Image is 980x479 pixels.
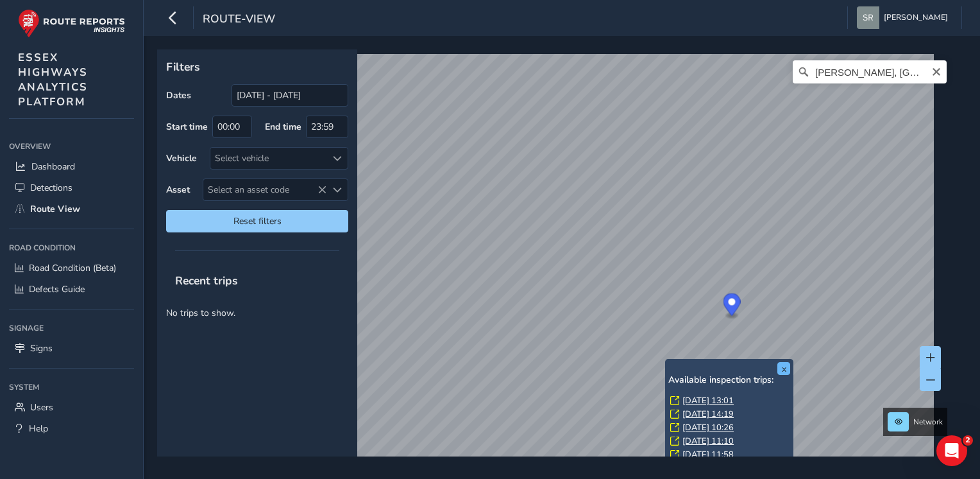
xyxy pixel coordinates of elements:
[9,156,134,177] a: Dashboard
[668,375,790,386] h6: Available inspection trips:
[9,198,134,220] a: Route View
[166,210,348,232] button: Reset filters
[31,161,75,173] span: Dashboard
[9,338,134,359] a: Signs
[9,318,134,338] div: Signage
[793,60,947,83] input: Search
[166,58,348,75] p: Filters
[9,378,134,397] div: System
[9,418,134,439] a: Help
[176,215,339,227] span: Reset filters
[166,184,190,196] label: Asset
[9,177,134,198] a: Detections
[265,121,301,133] label: End time
[30,401,53,414] span: Users
[9,257,134,279] a: Road Condition (Beta)
[9,137,134,156] div: Overview
[30,182,72,194] span: Detections
[210,148,326,169] div: Select vehicle
[723,293,741,320] div: Map marker
[777,362,790,375] button: x
[18,9,125,38] img: rr logo
[326,179,348,200] div: Select an asset code
[30,203,80,215] span: Route View
[931,65,942,77] button: Clear
[682,408,734,420] a: [DATE] 14:19
[9,279,134,300] a: Defects Guide
[29,262,116,274] span: Road Condition (Beta)
[29,283,85,295] span: Defects Guide
[9,397,134,418] a: Users
[857,6,952,29] button: [PERSON_NAME]
[9,238,134,257] div: Road Condition
[682,435,734,447] a: [DATE] 11:10
[913,417,943,427] span: Network
[157,297,357,329] p: No trips to show.
[936,435,967,466] iframe: Intercom live chat
[682,395,734,406] a: [DATE] 13:01
[162,54,934,471] canvas: Map
[884,6,948,29] span: [PERSON_NAME]
[166,264,247,297] span: Recent trips
[30,342,53,354] span: Signs
[203,179,326,200] span: Select an asset code
[29,422,48,435] span: Help
[166,152,197,164] label: Vehicle
[203,11,275,29] span: route-view
[963,435,973,446] span: 2
[682,449,734,460] a: [DATE] 11:58
[166,89,191,101] label: Dates
[682,422,734,433] a: [DATE] 10:26
[18,50,88,109] span: ESSEX HIGHWAYS ANALYTICS PLATFORM
[857,6,879,29] img: diamond-layout
[166,121,208,133] label: Start time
